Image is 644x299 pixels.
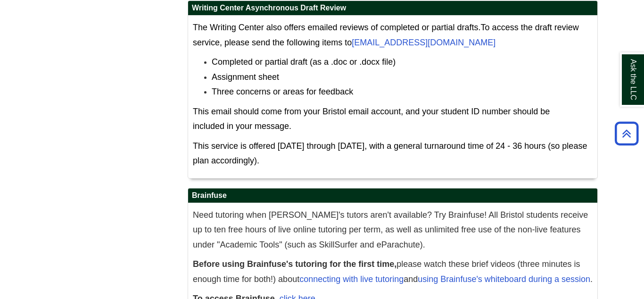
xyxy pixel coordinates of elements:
span: Assignment sheet [212,72,279,82]
strong: Before using Brainfuse's tutoring for the first time, [193,259,396,269]
a: using Brainfuse's whiteboard during a session [418,274,590,284]
span: This service is offered [DATE] through [DATE], with a general turnaround time of 24 - 36 hours (s... [193,141,587,166]
span: Three concerns or areas for feedback [212,87,353,96]
a: Back to Top [611,127,642,140]
span: The Writing Center also offers emailed reviews of completed or partial drafts. [193,23,481,32]
h2: Brainfuse [188,188,597,203]
a: connecting with live tutoring [299,274,404,284]
span: This email should come from your Bristol email account, and your student ID number should be incl... [193,107,550,131]
span: To access the draft review service, please send the following items to [193,23,579,47]
span: Need tutoring when [PERSON_NAME]'s tutors aren't available? Try Brainfuse! All Bristol students r... [193,210,588,249]
a: [EMAIL_ADDRESS][DOMAIN_NAME] [352,38,495,47]
span: please watch these brief videos (three minutes is enough time for both!) about and . [193,259,593,284]
h2: Writing Center Asynchronous Draft Review [188,1,597,16]
span: Completed or partial draft (as a .doc or .docx file) [212,57,396,67]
